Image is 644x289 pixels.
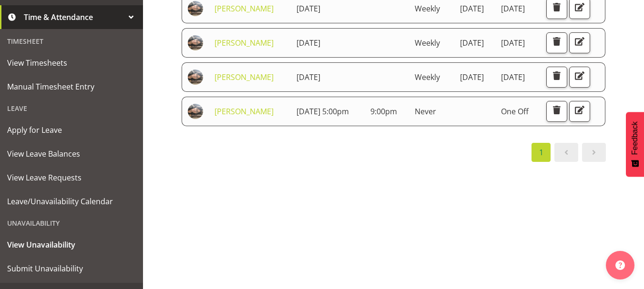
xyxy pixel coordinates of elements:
span: [DATE] [460,72,484,82]
span: [DATE] 5:00pm [296,106,349,117]
a: View Timesheets [2,51,141,75]
span: Feedback [631,121,639,155]
span: Submit Unavailability [7,261,136,276]
span: Apply for Leave [7,123,136,137]
span: Weekly [415,38,440,48]
span: Manual Timesheet Entry [7,80,136,94]
span: 9:00pm [370,106,397,117]
button: Feedback - Show survey [626,112,644,177]
span: View Timesheets [7,56,136,70]
a: Apply for Leave [2,118,141,142]
a: Manual Timesheet Entry [2,75,141,99]
span: Weekly [415,3,440,14]
img: lindsay-holland6d975a4b06d72750adc3751bbfb7dc9f.png [188,35,203,50]
a: View Unavailability [2,233,141,257]
a: Submit Unavailability [2,257,141,280]
button: Edit Unavailability [569,32,590,53]
button: Delete Unavailability [546,101,567,122]
span: [DATE] [460,3,484,14]
span: One Off [501,106,529,117]
span: Weekly [415,72,440,82]
a: [PERSON_NAME] [215,72,274,82]
a: View Leave Balances [2,142,141,166]
a: [PERSON_NAME] [215,3,274,14]
button: Edit Unavailability [569,101,590,122]
span: [DATE] [460,38,484,48]
a: View Leave Requests [2,166,141,189]
div: Leave [2,99,141,118]
img: lindsay-holland6d975a4b06d72750adc3751bbfb7dc9f.png [188,104,203,119]
span: Never [415,106,436,117]
img: lindsay-holland6d975a4b06d72750adc3751bbfb7dc9f.png [188,70,203,85]
span: [DATE] [296,3,320,14]
button: Delete Unavailability [546,32,567,53]
button: Delete Unavailability [546,67,567,88]
span: [DATE] [296,72,320,82]
span: [DATE] [501,3,525,14]
span: View Leave Balances [7,147,136,161]
span: View Leave Requests [7,170,136,185]
button: Edit Unavailability [569,67,590,88]
span: [DATE] [296,38,320,48]
a: Leave/Unavailability Calendar [2,189,141,213]
div: Timesheet [2,31,141,51]
span: Leave/Unavailability Calendar [7,194,136,209]
span: View Unavailability [7,238,136,252]
img: lindsay-holland6d975a4b06d72750adc3751bbfb7dc9f.png [188,1,203,16]
a: [PERSON_NAME] [215,106,274,117]
a: [PERSON_NAME] [215,38,274,48]
span: [DATE] [501,72,525,82]
img: help-xxl-2.png [615,260,625,270]
span: [DATE] [501,38,525,48]
span: Time & Attendance [24,10,124,24]
div: Unavailability [2,213,141,233]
